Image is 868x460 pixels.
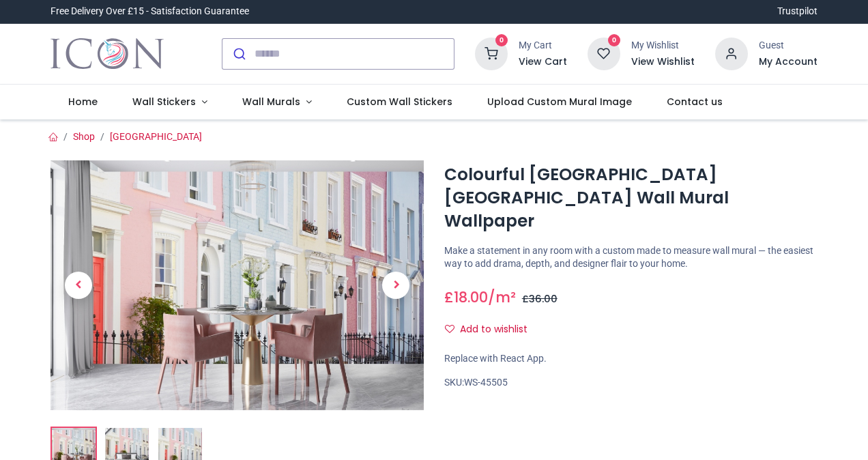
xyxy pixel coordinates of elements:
[222,39,255,69] button: Submit
[444,376,818,390] div: SKU:
[50,160,424,410] img: Colourful English Street London City Wall Mural Wallpaper
[50,198,106,373] a: Previous
[519,55,567,69] a: View Cart
[132,95,196,109] span: Wall Stickers
[464,377,508,388] span: WS-45505
[110,131,202,142] a: [GEOGRAPHIC_DATA]
[444,318,539,341] button: Add to wishlistAdd to wishlist
[631,55,695,69] a: View Wishlist
[115,85,225,120] a: Wall Stickers
[444,287,488,307] span: £
[73,131,95,142] a: Shop
[667,95,723,109] span: Contact us
[444,352,818,366] div: Replace with React App.
[777,5,818,18] a: Trustpilot
[382,272,409,299] span: Next
[522,292,558,306] span: £
[495,34,508,47] sup: 0
[454,287,488,307] span: 18.00
[368,198,424,373] a: Next
[347,95,452,109] span: Custom Wall Stickers
[475,47,508,58] a: 0
[444,244,818,271] p: Make a statement in any room with a custom made to measure wall mural — the easiest way to add dr...
[242,95,300,109] span: Wall Murals
[50,5,249,18] div: Free Delivery Over £15 - Satisfaction Guarantee
[50,35,163,73] img: Icon Wall Stickers
[444,163,818,233] h1: Colourful [GEOGRAPHIC_DATA] [GEOGRAPHIC_DATA] Wall Mural Wallpaper
[445,324,454,334] i: Add to wishlist
[529,292,558,306] span: 36.00
[631,39,695,53] div: My Wishlist
[759,39,818,53] div: Guest
[488,287,516,307] span: /m²
[68,95,98,109] span: Home
[65,272,92,299] span: Previous
[759,55,818,69] a: My Account
[608,34,621,47] sup: 0
[487,95,632,109] span: Upload Custom Mural Image
[588,47,620,58] a: 0
[50,35,163,73] a: Logo of Icon Wall Stickers
[225,85,329,120] a: Wall Murals
[519,39,567,53] div: My Cart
